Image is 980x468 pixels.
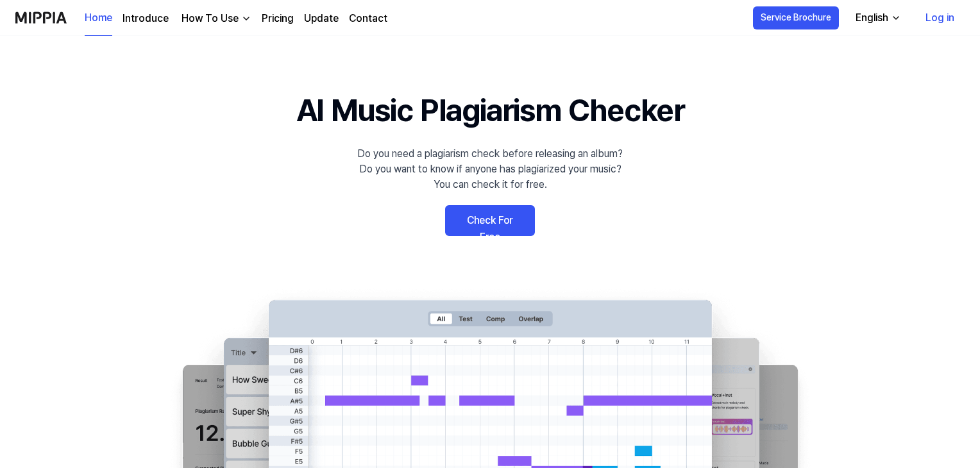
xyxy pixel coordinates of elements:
a: Update [304,11,339,26]
button: How To Use [179,11,251,26]
a: Check For Free [445,205,535,236]
a: Home [85,1,112,36]
a: Pricing [262,11,294,26]
a: Introduce [122,11,169,26]
div: English [853,10,891,26]
a: Contact [349,11,387,26]
div: Do you need a plagiarism check before releasing an album? Do you want to know if anyone has plagi... [357,146,623,192]
div: How To Use [179,11,241,26]
img: down [241,13,251,24]
button: English [845,5,909,31]
button: Service Brochure [753,6,839,29]
h1: AI Music Plagiarism Checker [296,87,684,133]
